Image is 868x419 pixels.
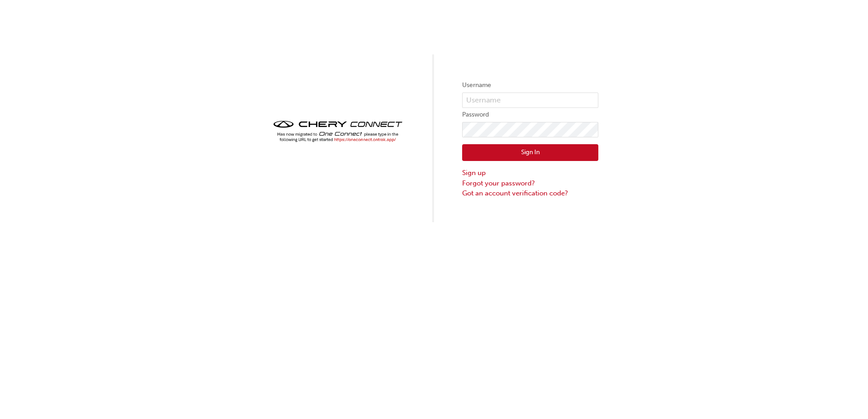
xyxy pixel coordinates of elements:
a: Forgot your password? [462,178,598,189]
img: cheryconnect [270,118,406,145]
a: Sign up [462,168,598,178]
input: Username [462,93,598,108]
button: Sign In [462,144,598,161]
label: Password [462,109,598,120]
label: Username [462,80,598,91]
a: Got an account verification code? [462,188,598,199]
